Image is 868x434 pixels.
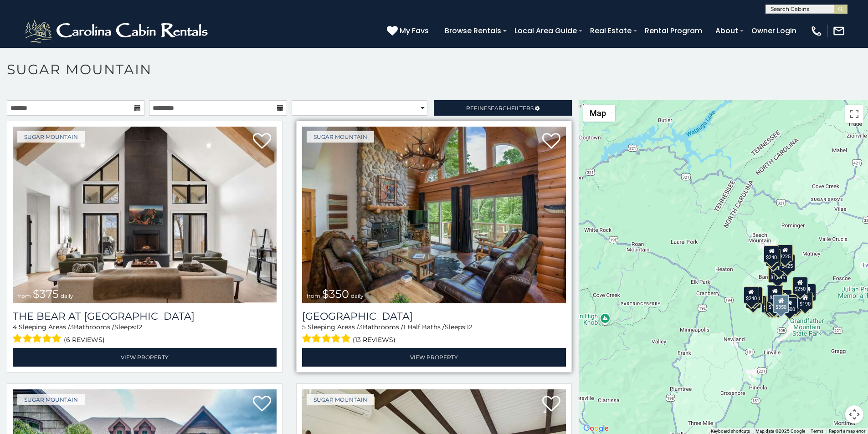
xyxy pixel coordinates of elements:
img: Grouse Moor Lodge [302,127,566,303]
a: Browse Rentals [440,23,506,39]
span: from [17,292,31,299]
div: $225 [778,245,793,262]
div: $125 [780,254,795,271]
div: $350 [773,295,790,313]
div: $500 [782,297,797,315]
a: Rental Program [640,23,707,39]
span: My Favs [400,25,429,36]
a: Sugar Mountain [17,394,85,405]
span: (6 reviews) [64,334,105,346]
img: The Bear At Sugar Mountain [13,127,277,303]
h3: Grouse Moor Lodge [302,310,566,322]
span: 12 [467,323,473,331]
a: Local Area Guide [510,23,581,39]
div: $300 [767,286,783,303]
div: $195 [786,295,802,312]
span: (13 reviews) [353,334,395,346]
span: Map [590,108,606,118]
div: Sleeping Areas / Bathrooms / Sleeps: [13,322,277,346]
div: $1,095 [768,266,787,283]
span: 4 [13,323,17,331]
span: Refine Filters [466,105,534,112]
a: RefineSearchFilters [434,100,571,116]
h3: The Bear At Sugar Mountain [13,310,277,322]
div: $155 [765,296,781,313]
span: $350 [322,287,349,301]
a: View Property [13,348,277,367]
a: Real Estate [586,23,636,39]
div: $155 [801,284,816,301]
img: phone-regular-white.png [810,25,823,37]
span: 5 [302,323,306,331]
button: Change map style [583,105,615,122]
div: $200 [776,290,792,307]
span: Search [488,105,511,112]
button: Map camera controls [845,405,863,424]
a: Owner Login [747,23,801,39]
a: [GEOGRAPHIC_DATA] [302,310,566,322]
a: The Bear At [GEOGRAPHIC_DATA] [13,310,277,322]
div: $240 [744,286,759,304]
a: About [711,23,743,39]
img: White-1-2.png [23,17,212,45]
div: $190 [798,292,813,309]
span: daily [351,292,364,299]
button: Toggle fullscreen view [845,105,863,123]
a: Terms [811,429,823,434]
a: Add to favorites [542,132,560,151]
span: 12 [136,323,142,331]
span: 3 [359,323,363,331]
div: Sleeping Areas / Bathrooms / Sleeps: [302,322,566,346]
a: Grouse Moor Lodge from $350 daily [302,127,566,303]
span: 1 Half Baths / [403,323,445,331]
a: Add to favorites [253,132,271,151]
div: $250 [792,277,808,294]
div: $190 [767,285,782,302]
a: Add to favorites [253,395,271,414]
span: daily [61,292,73,299]
span: Map data ©2025 Google [755,429,805,434]
a: Add to favorites [542,395,560,414]
span: 3 [70,323,74,331]
a: My Favs [387,25,431,37]
img: mail-regular-white.png [832,25,845,37]
a: Sugar Mountain [307,394,374,405]
div: $175 [766,295,782,312]
a: The Bear At Sugar Mountain from $375 daily [13,127,277,303]
a: Sugar Mountain [17,131,85,143]
span: $375 [33,287,59,301]
div: $240 [764,245,780,263]
a: View Property [302,348,566,367]
a: Report a map error [829,429,865,434]
span: from [307,292,320,299]
a: Sugar Mountain [307,131,374,143]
